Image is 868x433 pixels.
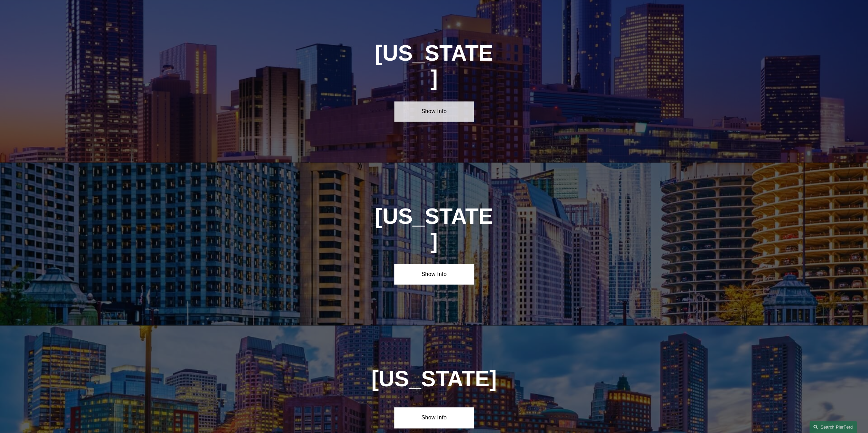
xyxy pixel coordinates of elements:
h1: [US_STATE] [335,366,533,391]
a: Search this site [809,421,857,433]
a: Show Info [394,264,474,284]
h1: [US_STATE] [374,204,494,253]
h1: [US_STATE] [374,41,494,91]
a: Show Info [394,407,474,428]
a: Show Info [394,101,474,122]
